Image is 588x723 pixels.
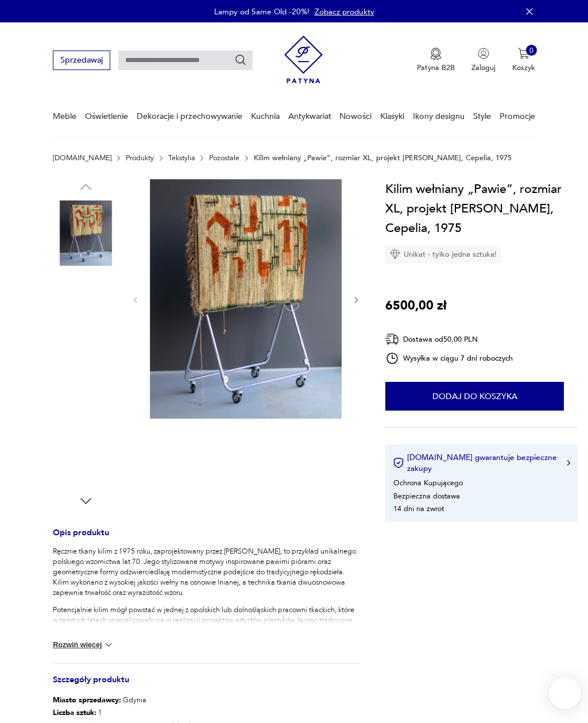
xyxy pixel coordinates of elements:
a: Klasyki [380,96,404,136]
img: Zdjęcie produktu Kilim wełniany „Pawie”, rozmiar XL, projekt Piotra Grabowskiego, Cepelia, 1975 [53,200,118,266]
h3: Opis produktu [53,529,361,547]
p: Kilim wełniany „Pawie”, rozmiar XL, projekt [PERSON_NAME], Cepelia, 1975 [254,154,512,162]
img: Zdjęcie produktu Kilim wełniany „Pawie”, rozmiar XL, projekt Piotra Grabowskiego, Cepelia, 1975 [150,179,342,419]
a: Tekstylia [168,154,195,162]
button: Szukaj [234,54,247,67]
li: 14 dni na zwrot [393,504,443,514]
a: Ikona medaluPatyna B2B [417,48,455,73]
p: Ręcznie tkany kilim z 1975 roku, zaprojektowany przez [PERSON_NAME], to przykład unikalnego polsk... [53,546,361,598]
a: Dekoracje i przechowywanie [137,96,242,136]
p: 6500,00 zł [385,296,447,315]
h3: Szczegóły produktu [53,676,361,694]
a: Style [473,96,491,136]
a: Zobacz produkty [315,6,374,17]
p: 1 [53,706,212,720]
a: Produkty [126,154,154,162]
img: Ikona diamentu [390,249,400,260]
button: Zaloguj [471,48,496,73]
a: Kuchnia [251,96,280,136]
img: Zdjęcie produktu Kilim wełniany „Pawie”, rozmiar XL, projekt Piotra Grabowskiego, Cepelia, 1975 [53,273,118,339]
img: Zdjęcie produktu Kilim wełniany „Pawie”, rozmiar XL, projekt Piotra Grabowskiego, Cepelia, 1975 [53,420,118,485]
button: Rozwiń więcej [53,639,114,651]
a: Nowości [339,96,372,136]
img: Ikona dostawy [385,332,399,346]
a: Oświetlenie [85,96,128,136]
p: Lampy od Same Old -20%! [214,6,310,17]
img: chevron down [103,639,114,651]
p: Patyna B2B [417,63,455,73]
div: 0 [526,45,537,56]
p: Potencjalnie kilim mógł powstać w jednej z opolskich lub dolnośląskich pracowni tkackich, które w... [53,605,361,636]
b: Miasto sprzedawcy : [53,695,121,705]
img: Zdjęcie produktu Kilim wełniany „Pawie”, rozmiar XL, projekt Piotra Grabowskiego, Cepelia, 1975 [53,347,118,412]
button: [DOMAIN_NAME] gwarantuje bezpieczne zakupy [393,452,570,474]
img: Ikona certyfikatu [393,457,404,469]
h1: Kilim wełniany „Pawie”, rozmiar XL, projekt [PERSON_NAME], Cepelia, 1975 [385,179,578,238]
li: Ochrona Kupującego [393,478,462,488]
img: Ikonka użytkownika [478,48,489,59]
a: Sprzedawaj [53,57,110,64]
img: Ikona strzałki w prawo [567,460,570,466]
a: Antykwariat [288,96,331,136]
b: Liczba sztuk: [53,707,96,718]
p: Gdynia [53,693,212,706]
img: Patyna - sklep z meblami i dekoracjami vintage [284,32,323,87]
button: Dodaj do koszyka [385,382,564,411]
a: Pozostałe [209,154,239,162]
button: 0Koszyk [512,48,535,73]
div: Wysyłka w ciągu 7 dni roboczych [385,351,513,365]
a: Ikony designu [413,96,465,136]
iframe: Smartsupp widget button [549,677,581,709]
p: Koszyk [512,63,535,73]
p: Zaloguj [471,63,496,73]
a: Meble [53,96,76,136]
img: Ikona koszyka [518,48,529,59]
img: Ikona medalu [430,48,442,60]
div: Unikat - tylko jedna sztuka! [385,246,501,263]
li: Bezpieczna dostawa [393,491,459,501]
button: Sprzedawaj [53,51,110,69]
div: Dostawa od 50,00 PLN [385,332,513,346]
a: Promocje [500,96,535,136]
button: Patyna B2B [417,48,455,73]
a: [DOMAIN_NAME] [53,154,111,162]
